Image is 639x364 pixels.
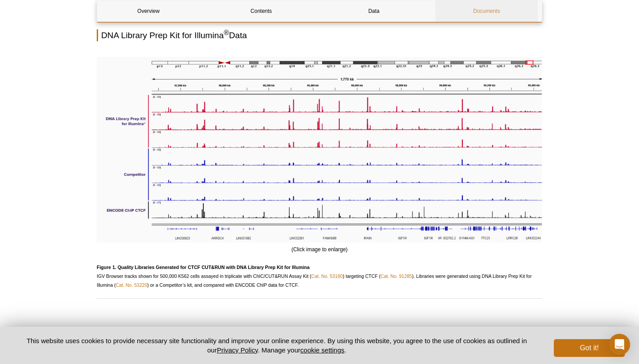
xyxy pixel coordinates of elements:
[97,29,542,41] h2: DNA Library Prep Kit for Illumina Data
[217,346,258,354] a: Privacy Policy
[97,265,532,288] span: IGV Browser tracks shown for 500,000 K562 cells assayed in triplicate with ChIC/CUT&RUN Assay Kit...
[210,0,312,22] a: Contents
[97,265,310,270] strong: Figure 1. Quality Libraries Generated for CTCF CUT&RUN with DNA Library Prep Kit for Illumina
[554,339,625,357] button: Got it!
[224,29,229,36] sup: ®
[312,273,343,279] a: Cat. No. 53180
[381,273,412,279] a: Cat. No. 91285
[97,0,200,22] a: Overview
[14,336,539,355] p: This website uses cookies to provide necessary site functionality and improve your online experie...
[97,57,542,242] img: Quality Libraries Generated for CTCF CUT&RUN
[323,0,425,22] a: Data
[97,57,542,254] div: (Click image to enlarge)
[116,282,147,288] a: Cat. No. 53220
[435,0,538,22] a: Documents
[300,346,344,354] button: cookie settings
[609,334,630,355] div: Open Intercom Messenger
